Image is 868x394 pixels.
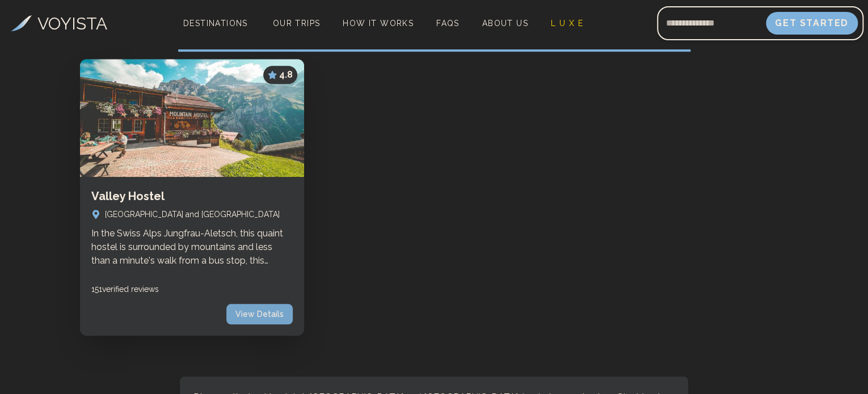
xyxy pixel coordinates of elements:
span: View Details [226,304,293,324]
span: L U X E [551,19,583,28]
span: About Us [482,19,528,28]
a: L U X E [546,15,588,31]
span: FAQs [436,19,460,28]
img: Voyista Logo [11,15,32,31]
p: In the Swiss Alps Jungfrau-Aletsch, this quaint hostel is surrounded by mountains and less than a... [91,227,293,268]
h3: Valley Hostel [91,188,293,204]
a: VOYISTA [11,11,107,36]
span: How It Works [343,19,414,28]
span: [GEOGRAPHIC_DATA] and [GEOGRAPHIC_DATA] [105,209,280,220]
span: 4.8 [279,68,293,82]
a: Valley Hostel - Top rated hostel in Lauterbrunnen Valley and Gimmelwald4.8Valley Hostel[GEOGRAPHI... [80,63,304,340]
a: About Us [478,15,533,31]
div: 151 verified reviews [91,283,293,295]
input: Email address [657,10,766,37]
a: How It Works [338,15,418,31]
button: Get Started [766,12,858,35]
span: Destinations [179,14,252,48]
a: Our Trips [268,15,325,31]
img: Valley Hostel - Top rated hostel in Lauterbrunnen Valley and Gimmelwald [80,59,304,177]
span: Our Trips [273,19,321,28]
h3: VOYISTA [37,11,107,36]
a: FAQs [432,15,464,31]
